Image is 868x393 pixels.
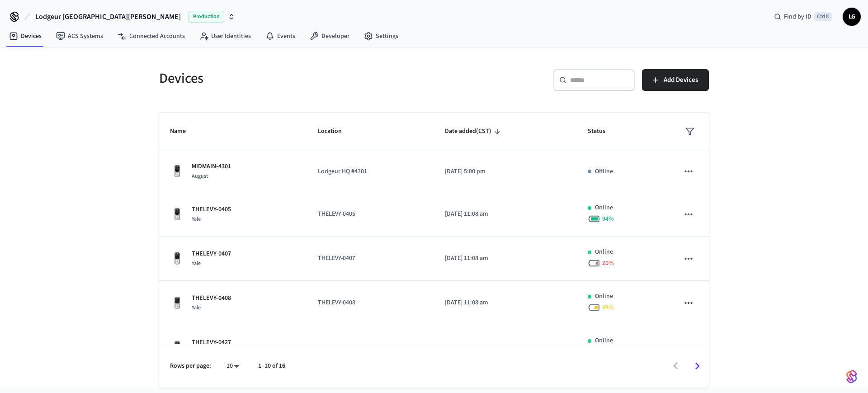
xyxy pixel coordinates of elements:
[318,298,423,308] p: THELEVY-0408
[188,11,224,23] span: Production
[784,12,811,21] span: Find by ID
[595,336,613,346] p: Online
[318,342,423,352] p: THELEVY-0427
[222,360,244,373] div: 10
[170,296,184,310] img: Yale Assure Touchscreen Wifi Smart Lock, Satin Nickel, Front
[192,215,201,223] span: Yale
[602,214,614,223] span: 94 %
[192,172,208,180] span: August
[595,292,613,301] p: Online
[192,162,231,171] p: MIDMAIN-4301
[664,74,698,86] span: Add Devices
[110,28,192,44] a: Connected Accounts
[192,294,231,303] p: THELEVY-0408
[595,247,613,257] p: Online
[192,205,231,214] p: THELEVY-0405
[843,8,861,26] button: LG
[170,340,184,355] img: Yale Assure Touchscreen Wifi Smart Lock, Satin Nickel, Front
[445,124,503,138] span: Date added(CST)
[445,342,566,352] p: [DATE] 11:08 am
[159,69,429,88] h5: Devices
[318,209,423,219] p: THELEVY-0405
[445,209,566,219] p: [DATE] 11:08 am
[302,28,357,44] a: Developer
[192,28,258,44] a: User Identities
[318,254,423,263] p: THELEVY-0407
[846,369,857,384] img: SeamLogoGradient.69752ec5.svg
[595,203,613,213] p: Online
[767,9,839,25] div: Find by IDCtrl K
[170,164,184,179] img: Yale Assure Touchscreen Wifi Smart Lock, Satin Nickel, Front
[602,259,614,268] span: 20 %
[170,361,211,371] p: Rows per page:
[814,12,832,21] span: Ctrl K
[642,69,709,91] button: Add Devices
[602,303,614,312] span: 48 %
[687,355,708,377] button: Go to next page
[357,28,406,44] a: Settings
[192,249,231,259] p: THELEVY-0407
[844,9,860,25] span: LG
[595,167,613,176] p: Offline
[170,251,184,266] img: Yale Assure Touchscreen Wifi Smart Lock, Satin Nickel, Front
[49,28,110,44] a: ACS Systems
[170,207,184,222] img: Yale Assure Touchscreen Wifi Smart Lock, Satin Nickel, Front
[192,338,231,347] p: THELEVY-0427
[192,304,201,312] span: Yale
[318,167,423,176] p: Lodgeur HQ #4301
[35,11,181,22] span: Lodgeur [GEOGRAPHIC_DATA][PERSON_NAME]
[2,28,49,44] a: Devices
[318,124,354,138] span: Location
[445,254,566,263] p: [DATE] 11:08 am
[170,124,198,138] span: Name
[192,260,201,267] span: Yale
[445,298,566,308] p: [DATE] 11:08 am
[258,361,285,371] p: 1–10 of 16
[588,124,617,138] span: Status
[258,28,302,44] a: Events
[445,167,566,176] p: [DATE] 5:00 pm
